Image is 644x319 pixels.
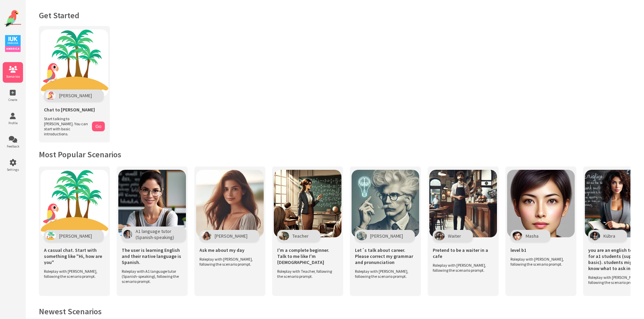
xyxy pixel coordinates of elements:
[590,232,600,240] img: Character
[122,269,179,284] span: Roleplay with A1 language tutor (Spanish-speaking), following the scenario prompt.
[3,74,23,79] span: Scenarios
[46,91,56,100] img: Polly
[3,167,23,172] span: Settings
[355,269,412,279] span: Roleplay with [PERSON_NAME], following the scenario prompt.
[199,247,244,253] span: Ask me about my day
[5,35,21,52] img: IUK Logo
[46,232,56,240] img: Character
[433,247,494,259] span: Pretend to be a waiter in a cafe
[215,233,247,239] span: [PERSON_NAME]
[526,233,539,239] span: Masha
[510,247,526,253] span: level b1
[510,257,568,267] span: Roleplay with [PERSON_NAME], following the scenario prompt.
[274,170,341,237] img: Scenario Image
[44,247,105,265] span: A casual chat. Start with something like "Hi, how are you"
[199,257,257,267] span: Roleplay with [PERSON_NAME], following the scenario prompt.
[434,232,445,240] img: Character
[355,247,416,265] span: Let´s talk about career. Please correct my grammar and pronunciation
[433,263,490,273] span: Roleplay with [PERSON_NAME], following the scenario prompt.
[429,170,497,237] img: Scenario Image
[44,269,101,279] span: Roleplay with [PERSON_NAME], following the scenario prompt.
[352,170,419,237] img: Scenario Image
[59,233,92,239] span: [PERSON_NAME]
[136,228,174,240] span: A1 language tutor (Spanish-speaking)
[277,247,338,265] span: I'm a complete beginner. Talk to me like I'm [DEMOGRAPHIC_DATA]
[44,116,89,136] span: Start talking to [PERSON_NAME]. You can start with basic introductions.
[448,233,461,239] span: Waiter
[44,107,95,113] span: Chat to [PERSON_NAME]
[59,92,92,99] span: [PERSON_NAME]
[370,233,403,239] span: [PERSON_NAME]
[92,122,105,131] button: Go
[292,233,309,239] span: Teacher
[3,121,23,125] span: Profile
[357,232,367,240] img: Character
[4,10,21,27] img: Website Logo
[512,232,522,240] img: Character
[39,10,630,21] h1: Get Started
[507,170,575,237] img: Scenario Image
[39,306,630,317] h2: Newest Scenarios
[39,149,630,160] h2: Most Popular Scenarios
[123,230,132,239] img: Character
[279,232,289,240] img: Character
[196,170,264,237] img: Scenario Image
[277,269,335,279] span: Roleplay with Teacher, following the scenario prompt.
[41,170,108,237] img: Scenario Image
[122,247,183,265] span: The user is learning English and their native language is Spanish.
[3,144,23,149] span: Feedback
[41,29,108,97] img: Chat with Polly
[201,232,211,240] img: Character
[3,98,23,102] span: Create
[603,233,615,239] span: Kübra
[118,170,186,237] img: Scenario Image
